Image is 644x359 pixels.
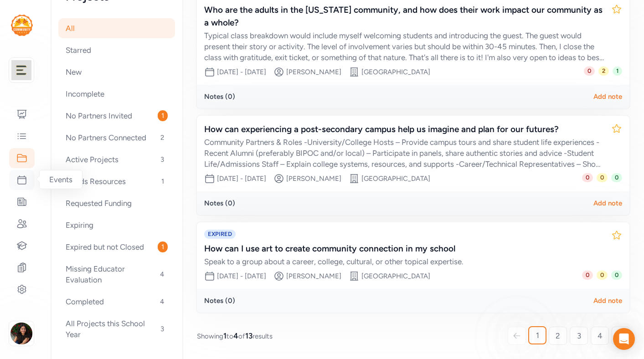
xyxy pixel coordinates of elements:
[158,176,168,187] span: 1
[204,230,236,239] span: EXPIRED
[598,330,603,341] span: 4
[58,215,175,235] div: Expiring
[582,271,593,280] span: 0
[58,292,175,312] div: Completed
[197,330,273,341] span: Showing to of results
[58,259,175,290] div: Missing Educator Evaluation
[217,67,266,77] div: [DATE] - [DATE]
[593,199,622,208] div: Add note
[204,242,604,255] div: How can I use art to create community connection in my school
[58,193,175,213] div: Requested Funding
[577,330,581,341] span: 3
[58,149,175,169] div: Active Projects
[58,171,175,191] div: Needs Resources
[613,328,635,350] div: Open Intercom Messenger
[158,110,168,121] span: 1
[157,132,168,143] span: 2
[158,241,168,252] span: 1
[58,62,175,82] div: New
[58,237,175,257] div: Expired but not Closed
[204,256,604,267] div: Speak to a group about a career, college, cultural, or other topical expertise.
[361,272,430,281] div: [GEOGRAPHIC_DATA]
[286,272,341,281] div: [PERSON_NAME]
[58,106,175,126] div: No Partners Invited
[613,67,622,76] span: 1
[58,128,175,148] div: No Partners Connected
[556,330,560,341] span: 2
[157,323,168,334] span: 3
[593,296,622,305] div: Add note
[204,199,235,208] div: Notes ( 0 )
[593,92,622,101] div: Add note
[233,331,238,340] span: 4
[245,331,252,340] span: 13
[204,296,235,305] div: Notes ( 0 )
[11,60,31,80] img: logo
[611,271,622,280] span: 0
[598,67,609,76] span: 2
[217,272,266,281] div: [DATE] - [DATE]
[11,15,33,36] img: logo
[156,269,168,280] span: 4
[286,174,341,183] div: [PERSON_NAME]
[223,331,227,340] span: 1
[204,30,604,63] div: Typical class breakdown would include myself welcoming students and introducing the guest. The gu...
[217,174,266,183] div: [DATE] - [DATE]
[536,330,539,341] span: 1
[58,40,175,60] div: Starred
[549,327,567,345] a: 2
[58,84,175,104] div: Incomplete
[570,327,588,345] a: 3
[204,4,604,29] div: Who are the adults in the [US_STATE] community, and how does their work impact our community as a...
[361,67,430,77] div: [GEOGRAPHIC_DATA]
[156,296,168,307] span: 4
[157,154,168,165] span: 3
[204,137,604,169] div: Community Partners & Roles -University/College Hosts – Provide campus tours and share student lif...
[591,327,609,345] a: 4
[611,173,622,182] span: 0
[582,173,593,182] span: 0
[58,18,175,38] div: All
[597,271,608,280] span: 0
[361,174,430,183] div: [GEOGRAPHIC_DATA]
[286,67,341,77] div: [PERSON_NAME]
[597,173,608,182] span: 0
[584,67,595,76] span: 0
[204,123,604,136] div: How can experiencing a post-secondary campus help us imagine and plan for our futures?
[204,92,235,101] div: Notes ( 0 )
[58,313,175,344] div: All Projects this School Year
